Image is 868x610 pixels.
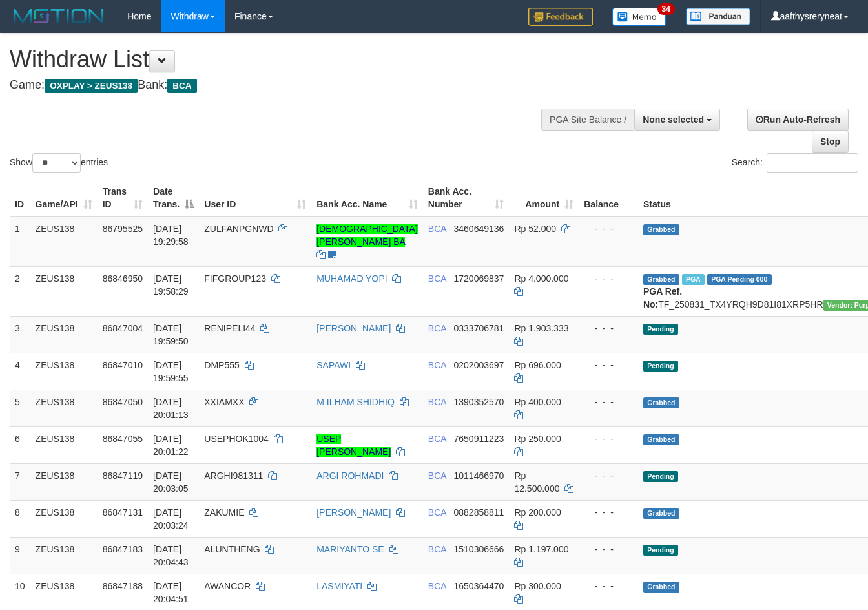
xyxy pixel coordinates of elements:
th: Balance [579,180,638,216]
span: [DATE] 20:04:51 [153,581,189,604]
span: Copy 3460649136 to clipboard [454,224,504,234]
th: Game/API: activate to sort column ascending [30,180,98,216]
span: [DATE] 19:59:55 [153,360,189,383]
img: MOTION_logo.png [10,6,108,26]
td: 6 [10,426,30,463]
span: USEPHOK1004 [204,434,269,444]
a: M ILHAM SHIDHIQ [316,397,395,407]
span: Rp 300.000 [514,581,561,591]
span: Pending [643,324,678,335]
span: Copy 1510306666 to clipboard [454,544,504,554]
span: ALUNTHENG [204,544,260,554]
span: 86846950 [103,273,143,284]
td: ZEUS138 [30,216,98,267]
span: Rp 250.000 [514,434,561,444]
a: USEP [PERSON_NAME] [316,434,391,457]
td: 3 [10,316,30,353]
span: [DATE] 20:03:05 [153,470,189,494]
span: Grabbed [643,224,679,235]
span: Pending [643,361,678,372]
span: DMP555 [204,360,239,370]
span: Rp 1.903.333 [514,323,568,333]
div: - - - [584,580,633,593]
input: Search: [767,153,858,173]
span: Grabbed [643,434,679,445]
td: ZEUS138 [30,266,98,316]
span: Copy 1011466970 to clipboard [454,470,504,481]
span: BCA [428,397,446,407]
td: ZEUS138 [30,316,98,353]
span: 86847055 [103,434,143,444]
img: panduan.png [686,8,750,25]
th: User ID: activate to sort column ascending [199,180,311,216]
span: BCA [428,273,446,284]
span: Rp 200.000 [514,507,561,518]
div: - - - [584,322,633,335]
a: LASMIYATI [316,581,362,591]
th: ID [10,180,30,216]
span: [DATE] 19:29:58 [153,224,189,247]
span: 86847010 [103,360,143,370]
th: Amount: activate to sort column ascending [509,180,579,216]
span: BCA [428,507,446,518]
span: 86847188 [103,581,143,591]
td: ZEUS138 [30,500,98,537]
th: Date Trans.: activate to sort column descending [148,180,199,216]
span: BCA [167,79,196,93]
th: Bank Acc. Number: activate to sort column ascending [423,180,510,216]
span: ZULFANPGNWD [204,224,273,234]
h1: Withdraw List [10,47,566,72]
span: Copy 7650911223 to clipboard [454,434,504,444]
span: Grabbed [643,508,679,519]
span: ARGHI981311 [204,470,263,481]
td: ZEUS138 [30,390,98,426]
span: Marked by aafnoeunsreypich [682,274,705,285]
span: Rp 4.000.000 [514,273,568,284]
div: - - - [584,432,633,445]
span: 86847119 [103,470,143,481]
span: AWANCOR [204,581,251,591]
span: Rp 400.000 [514,397,561,407]
b: PGA Ref. No: [643,286,682,310]
div: - - - [584,506,633,519]
span: 86847131 [103,507,143,518]
span: [DATE] 20:04:43 [153,544,189,567]
img: Button%20Memo.svg [612,8,666,26]
div: - - - [584,469,633,482]
td: 5 [10,390,30,426]
label: Search: [732,153,858,173]
span: Copy 0333706781 to clipboard [454,323,504,333]
div: - - - [584,359,633,372]
span: ZAKUMIE [204,507,244,518]
td: ZEUS138 [30,463,98,500]
div: - - - [584,272,633,285]
span: Copy 1390352570 to clipboard [454,397,504,407]
span: Grabbed [643,397,679,408]
span: Copy 0882858811 to clipboard [454,507,504,518]
span: BCA [428,323,446,333]
span: 86795525 [103,224,143,234]
span: PGA Pending [707,274,772,285]
a: Run Auto-Refresh [747,109,849,131]
a: MARIYANTO SE [316,544,384,554]
span: Copy 1720069837 to clipboard [454,273,504,284]
span: [DATE] 20:03:24 [153,507,189,531]
span: OXPLAY > ZEUS138 [45,79,138,93]
span: Rp 1.197.000 [514,544,568,554]
a: [PERSON_NAME] [316,323,391,333]
span: 86847183 [103,544,143,554]
a: MUHAMAD YOPI [316,273,387,284]
span: BCA [428,224,446,234]
a: [DEMOGRAPHIC_DATA][PERSON_NAME] BA [316,224,418,247]
span: Copy 0202003697 to clipboard [454,360,504,370]
th: Trans ID: activate to sort column ascending [98,180,148,216]
span: None selected [643,114,704,125]
td: 1 [10,216,30,267]
td: 8 [10,500,30,537]
span: 34 [657,3,675,15]
div: - - - [584,222,633,235]
img: Feedback.jpg [528,8,593,26]
a: Stop [812,131,849,152]
span: Grabbed [643,582,679,593]
td: 2 [10,266,30,316]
